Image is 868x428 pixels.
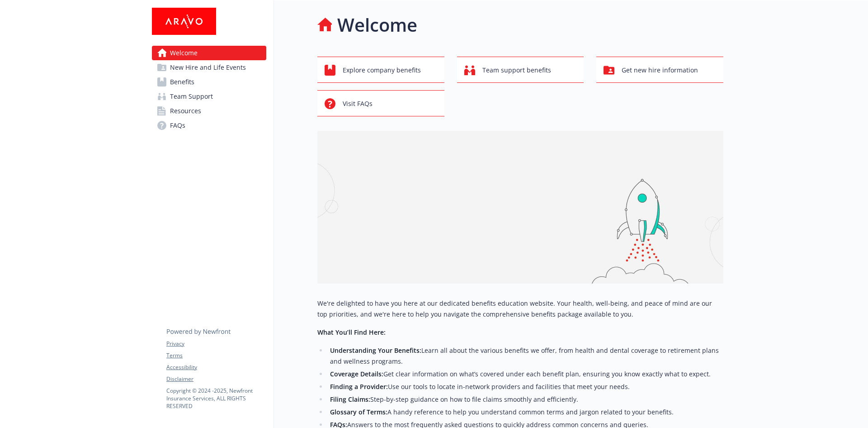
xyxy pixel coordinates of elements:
button: Team support benefits [457,57,584,83]
p: We're delighted to have you here at our dedicated benefits education website. Your health, well-b... [317,298,723,320]
span: Visit FAQs [343,95,373,112]
a: Terms [166,351,266,360]
a: Benefits [152,75,266,89]
li: Step-by-step guidance on how to file claims smoothly and efficiently. [327,394,723,405]
li: Learn all about the various benefits we offer, from health and dental coverage to retirement plan... [327,345,723,367]
span: Welcome [170,46,198,60]
strong: Understanding Your Benefits: [330,346,421,355]
span: Team support benefits [482,62,551,79]
button: Get new hire information [596,57,723,83]
span: Resources [170,104,201,118]
a: Team Support [152,89,266,104]
button: Explore company benefits [317,57,444,83]
span: Team Support [170,89,213,104]
span: Get new hire information [622,62,698,79]
p: Copyright © 2024 - 2025 , Newfront Insurance Services, ALL RIGHTS RESERVED [166,387,266,410]
li: Get clear information on what’s covered under each benefit plan, ensuring you know exactly what t... [327,369,723,380]
strong: Filing Claims: [330,395,370,404]
a: FAQs [152,118,266,133]
a: Welcome [152,46,266,60]
strong: Glossary of Terms: [330,408,387,416]
button: Visit FAQs [317,90,444,116]
h1: Welcome [337,11,417,38]
span: Explore company benefits [343,62,421,79]
span: FAQs [170,118,185,133]
a: Accessibility [166,363,266,371]
a: Disclaimer [166,375,266,383]
a: Resources [152,104,266,118]
li: Use our tools to locate in-network providers and facilities that meet your needs. [327,381,723,392]
strong: Finding a Provider: [330,382,388,391]
strong: What You’ll Find Here: [317,328,386,337]
li: A handy reference to help you understand common terms and jargon related to your benefits. [327,407,723,418]
strong: Coverage Details: [330,370,383,378]
span: Benefits [170,75,194,89]
a: Privacy [166,340,266,348]
span: New Hire and Life Events [170,60,246,75]
a: New Hire and Life Events [152,60,266,75]
img: overview page banner [317,131,723,284]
